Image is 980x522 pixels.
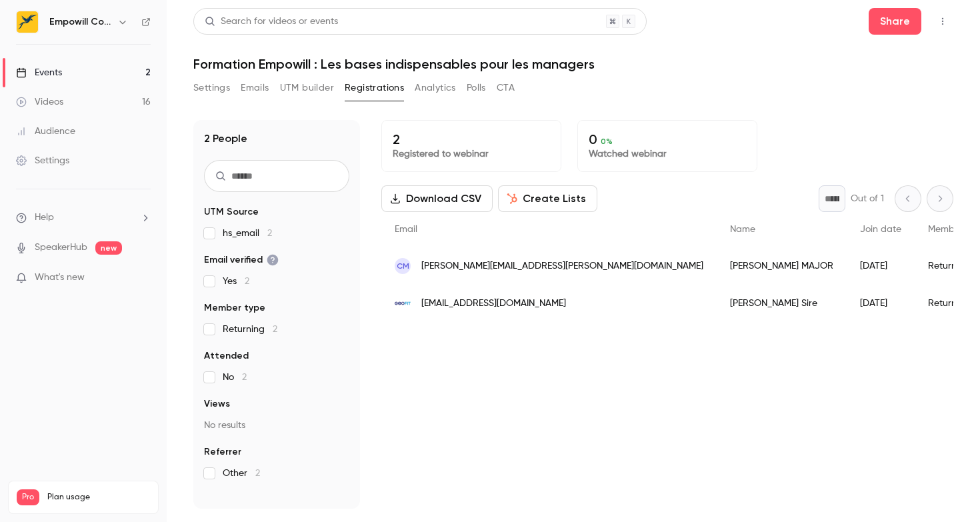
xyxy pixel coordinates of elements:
button: Share [869,8,921,35]
p: Out of 1 [851,192,884,205]
button: Analytics [415,77,456,99]
span: Views [204,397,230,411]
button: Download CSV [381,185,493,212]
section: facet-groups [204,205,349,480]
h1: Formation Empowill : Les bases indispensables pour les managers [193,56,953,72]
div: [PERSON_NAME] MAJOR [717,247,847,285]
span: Other [223,467,260,480]
span: 2 [273,325,277,334]
p: No results [204,419,349,432]
a: SpeakerHub [35,241,87,255]
p: 0 [589,131,746,147]
span: 2 [245,277,249,286]
img: Empowill Community [17,11,38,33]
span: Email [395,225,417,234]
span: No [223,371,247,384]
div: Settings [16,154,69,167]
button: Registrations [345,77,404,99]
div: Search for videos or events [205,15,338,29]
div: [DATE] [847,247,915,285]
span: 2 [242,373,247,382]
h1: 2 People [204,131,247,147]
span: new [95,241,122,255]
button: Polls [467,77,486,99]
button: Create Lists [498,185,597,212]
span: Plan usage [47,492,150,503]
span: What's new [35,271,85,285]
span: Returning [223,323,277,336]
button: CTA [497,77,515,99]
span: 0 % [601,137,613,146]
button: Settings [193,77,230,99]
span: Referrer [204,445,241,459]
button: Emails [241,77,269,99]
p: 2 [393,131,550,147]
span: 2 [255,469,260,478]
span: Attended [204,349,249,363]
div: [PERSON_NAME] Sire [717,285,847,322]
span: Member type [204,301,265,315]
span: [PERSON_NAME][EMAIL_ADDRESS][PERSON_NAME][DOMAIN_NAME] [421,259,703,273]
div: Videos [16,95,63,109]
div: [DATE] [847,285,915,322]
span: Pro [17,489,39,505]
span: Name [730,225,755,234]
h6: Empowill Community [49,15,112,29]
span: Yes [223,275,249,288]
li: help-dropdown-opener [16,211,151,225]
span: hs_email [223,227,272,240]
iframe: Noticeable Trigger [135,272,151,284]
span: Email verified [204,253,279,267]
img: geofit.fr [395,295,411,311]
p: Watched webinar [589,147,746,161]
span: 2 [267,229,272,238]
span: CM [397,260,409,272]
span: UTM Source [204,205,259,219]
span: Join date [860,225,901,234]
button: UTM builder [280,77,334,99]
span: [EMAIL_ADDRESS][DOMAIN_NAME] [421,297,566,311]
p: Registered to webinar [393,147,550,161]
div: Audience [16,125,75,138]
div: Events [16,66,62,79]
span: Help [35,211,54,225]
